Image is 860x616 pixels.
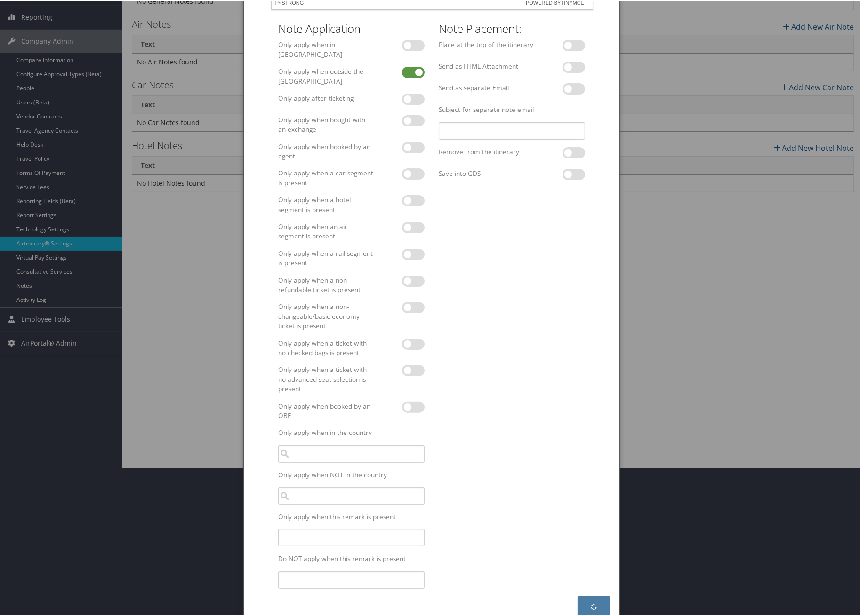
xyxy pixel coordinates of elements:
h2: Note Placement: [439,19,585,35]
label: Save into GDS [435,167,538,177]
label: Only apply when in the country [274,426,428,436]
label: Place at the top of the itinerary [435,39,538,48]
label: Send as HTML Attachment [435,60,538,70]
label: Only apply when this remark is present [274,511,428,520]
label: Only apply when booked by an OBE [274,400,377,419]
label: Only apply when a non-refundable ticket is present [274,274,377,293]
label: Subject for separate note email [435,103,589,113]
label: Do NOT apply when this remark is present [274,553,428,562]
label: Only apply when a rail segment is present [274,247,377,267]
label: Only apply when a non-changeable/basic economy ticket is present [274,300,377,329]
label: Only apply when a hotel segment is present [274,194,377,213]
strong: For Visa and Passport Assistance: [4,6,96,12]
h2: Note Application: [278,19,425,35]
label: Only apply when outside the [GEOGRAPHIC_DATA] [274,65,377,85]
label: Only apply when an air segment is present [274,221,377,240]
label: Only apply when bought with an exchange [274,114,377,133]
p: You can easily check requirements and apply online at [DOMAIN_NAME]. [4,6,317,20]
label: Remove from the itinerary [435,146,538,155]
label: Only apply after ticketing [274,92,377,102]
label: Send as separate Email [435,82,538,91]
label: Only apply when NOT in the country [274,469,428,478]
label: Only apply when booked by an agent [274,141,377,160]
label: Only apply when a ticket with no checked bags is present [274,337,377,356]
label: Only apply when a car segment is present [274,167,377,186]
label: Only apply when in [GEOGRAPHIC_DATA] [274,39,377,58]
label: Only apply when a ticket with no advanced seat selection is present [274,363,377,392]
